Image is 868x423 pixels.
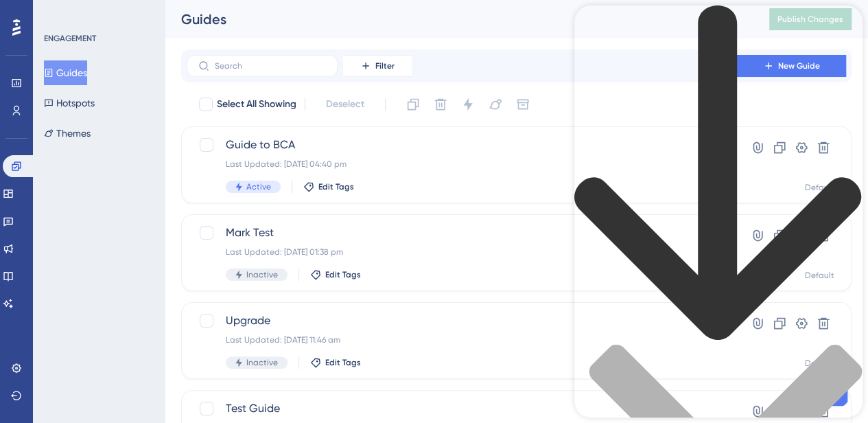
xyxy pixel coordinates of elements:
[246,269,278,280] span: Inactive
[217,96,296,113] span: Select All Showing
[215,61,326,71] input: Search
[314,92,377,117] button: Deselect
[246,357,278,368] span: Inactive
[44,33,96,44] div: ENGAGEMENT
[375,60,395,71] span: Filter
[326,96,364,113] span: Deselect
[303,181,354,192] button: Edit Tags
[310,269,361,280] button: Edit Tags
[246,181,271,192] span: Active
[32,3,86,20] span: Need Help?
[44,121,91,146] button: Themes
[226,247,697,258] div: Last Updated: [DATE] 01:38 pm
[44,60,87,85] button: Guides
[226,334,697,345] div: Last Updated: [DATE] 11:46 am
[181,10,735,29] div: Guides
[325,269,361,280] span: Edit Tags
[226,225,697,241] span: Mark Test
[226,312,697,329] span: Upgrade
[226,400,697,417] span: Test Guide
[44,91,95,115] button: Hotspots
[226,137,697,153] span: Guide to BCA
[318,181,354,192] span: Edit Tags
[8,8,33,33] img: launcher-image-alternative-text
[343,55,412,77] button: Filter
[4,4,37,37] button: Open AI Assistant Launcher
[226,159,697,170] div: Last Updated: [DATE] 04:40 pm
[325,357,361,368] span: Edit Tags
[310,357,361,368] button: Edit Tags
